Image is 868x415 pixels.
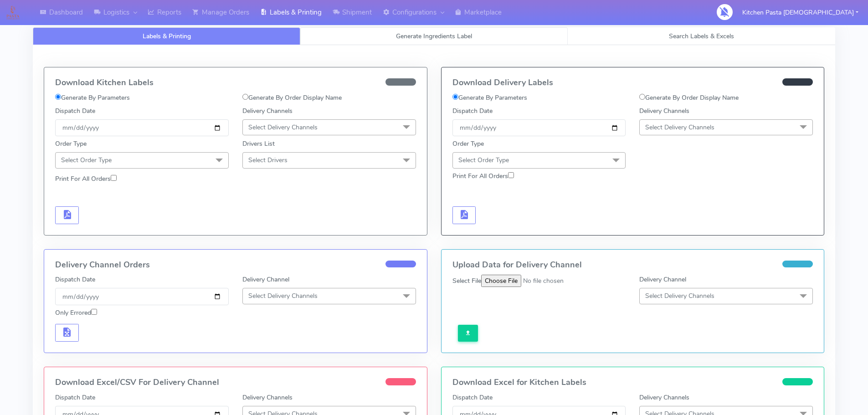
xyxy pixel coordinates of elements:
span: Generate Ingredients Label [396,32,472,41]
label: Delivery Channel [242,275,289,284]
label: Dispatch Date [55,106,95,116]
ul: Tabs [33,27,835,45]
label: Dispatch Date [55,393,95,402]
label: Generate By Parameters [452,93,527,102]
span: Search Labels & Excels [669,32,734,41]
input: Generate By Parameters [452,94,458,100]
label: Order Type [452,139,484,149]
label: Generate By Parameters [55,93,130,102]
label: Print For All Orders [55,174,117,184]
label: Drivers List [242,139,275,149]
label: Select File [452,276,481,286]
label: Delivery Channel [639,275,686,284]
span: Select Delivery Channels [645,292,714,300]
span: Select Drivers [248,156,288,164]
label: Delivery Channels [242,106,293,116]
input: Print For All Orders [508,172,514,178]
span: Labels & Printing [143,32,191,41]
label: Generate By Order Display Name [639,93,739,102]
input: Only Errored [91,309,97,315]
span: Select Order Type [61,156,112,164]
span: Select Order Type [458,156,509,164]
label: Order Type [55,139,87,149]
input: Print For All Orders [111,175,117,181]
h4: Download Excel for Kitchen Labels [452,378,813,387]
input: Generate By Order Display Name [242,94,248,100]
span: Select Delivery Channels [248,123,318,132]
label: Delivery Channels [639,106,689,116]
input: Generate By Order Display Name [639,94,645,100]
label: Dispatch Date [55,275,95,284]
h4: Download Excel/CSV For Delivery Channel [55,378,416,387]
h4: Download Delivery Labels [452,78,813,87]
input: Generate By Parameters [55,94,61,100]
h4: Download Kitchen Labels [55,78,416,87]
label: Generate By Order Display Name [242,93,342,102]
label: Print For All Orders [452,171,514,181]
label: Only Errored [55,308,97,318]
h4: Delivery Channel Orders [55,261,416,270]
label: Delivery Channels [242,393,293,402]
label: Delivery Channels [639,393,689,402]
span: Select Delivery Channels [248,292,318,300]
label: Dispatch Date [452,393,493,402]
label: Dispatch Date [452,106,493,116]
h4: Upload Data for Delivery Channel [452,261,813,270]
button: Kitchen Pasta [DEMOGRAPHIC_DATA] [735,3,865,22]
span: Select Delivery Channels [645,123,714,132]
